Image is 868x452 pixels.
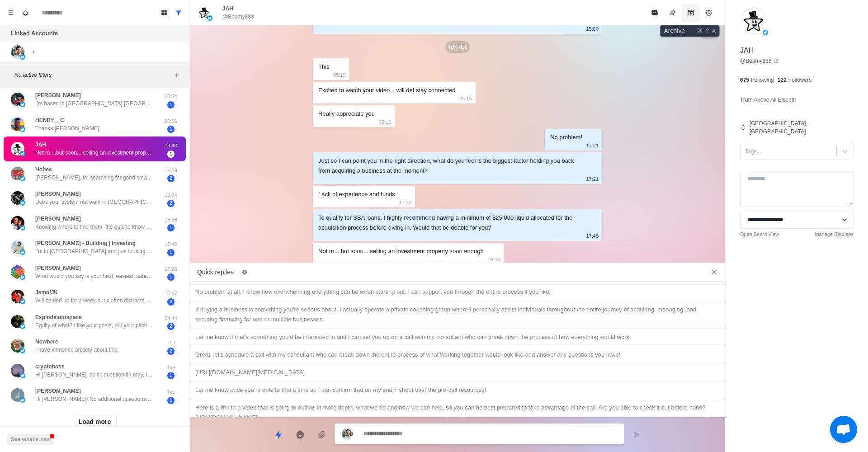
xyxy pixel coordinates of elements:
[35,141,46,149] p: JAH
[318,189,395,199] div: Lack of experience and funds
[167,249,175,256] span: 1
[11,364,24,377] img: picture
[207,15,212,21] img: picture
[160,315,182,322] p: 04:44
[20,373,25,378] img: picture
[18,5,33,20] button: Notifications
[4,5,18,20] button: Menu
[222,13,254,21] p: @Beamy888
[682,4,700,22] button: Archive
[167,273,175,281] span: 1
[167,224,175,231] span: 1
[160,216,182,224] p: 18:53
[11,265,24,279] img: picture
[35,321,153,330] p: Equity of what? I like your posts, but your pitch is deceptive.
[195,367,720,377] div: [URL][DOMAIN_NAME][MEDICAL_DATA]
[740,7,767,34] img: picture
[35,264,81,272] p: [PERSON_NAME]
[751,76,774,84] p: Following
[35,190,81,198] p: [PERSON_NAME]
[35,91,81,99] p: [PERSON_NAME]
[35,165,52,174] p: Hobes
[167,372,175,379] span: 1
[160,118,182,125] p: 20:06
[160,290,182,297] p: 16:47
[318,109,375,119] div: Really appreciate you
[269,426,288,444] button: Quick replies
[35,174,153,182] p: [PERSON_NAME], im searching for good small businesses to purchase. Everything i find online is te...
[35,297,153,305] p: Will be tied up for a week but x often distracts with AI generated headlines that suck me in for ...
[740,231,779,238] a: Open Board View
[459,94,472,104] p: 05:15
[487,254,500,264] p: 19:43
[586,231,599,241] p: 17:48
[160,265,182,273] p: 17:26
[167,348,175,355] span: 2
[20,176,25,181] img: picture
[35,239,136,247] p: [PERSON_NAME] - Building | Investing
[11,93,24,106] img: picture
[237,265,252,279] button: Edit quick replies
[35,288,58,297] p: Jamo/JK
[35,338,58,346] p: Nowhere
[171,5,186,20] button: Show all conversations
[160,167,182,174] p: 19:39
[160,364,182,372] p: Tue
[167,397,175,404] span: 1
[160,339,182,347] p: Thu
[550,132,582,142] div: No problem!
[160,93,182,100] p: 20:24
[167,126,175,133] span: 1
[11,142,24,155] img: picture
[11,290,24,303] img: picture
[11,339,24,353] img: picture
[167,298,175,306] span: 2
[586,24,599,34] p: 15:00
[20,127,25,132] img: picture
[11,240,24,254] img: picture
[627,426,646,444] button: Send message
[740,76,749,84] p: 675
[195,350,720,360] div: Great, let’s schedule a call with my consultant who can break down the entire process of what wor...
[778,76,787,84] p: 122
[20,324,25,329] img: picture
[740,57,779,65] a: @Beamy888
[197,268,234,277] p: Quick replies
[195,385,720,395] div: Let me know once you’re able to find a time so I can confirm that on my end + shoot over the pre-...
[35,116,64,124] p: HENRY__C
[35,395,153,403] p: Hi [PERSON_NAME]! No additional questions at this point. I did sign up for your website that show...
[35,363,65,371] p: cryptoboss
[171,70,182,80] button: Add filters
[20,348,25,353] img: picture
[586,141,599,151] p: 17:21
[195,403,720,423] div: Here is a link to a video that is going to outline in more depth, what we do and how we can help,...
[11,45,24,59] img: picture
[160,191,182,199] p: 19:34
[35,215,81,223] p: [PERSON_NAME]
[318,246,484,256] div: Not rn....but soon....selling an investment property soon enough
[7,434,54,445] button: See what's new
[313,426,331,444] button: Add media
[740,95,796,105] p: Truth Above All Else!!!!!
[167,151,175,158] span: 1
[11,118,24,131] img: picture
[35,313,82,321] p: Explodeintospace
[646,4,664,22] button: Mark as read
[11,388,24,402] img: picture
[35,198,153,206] p: Does your system not work in [GEOGRAPHIC_DATA]?
[195,305,720,325] div: If buying a business is something you're serious about, I actually operate a private coaching gro...
[291,426,309,444] button: Reply with AI
[20,299,25,304] img: picture
[35,387,81,395] p: [PERSON_NAME]
[318,213,582,233] div: To qualify for SBA loans, I highly recommend having a minimum of $25,000 liquid allocated for the...
[11,191,24,205] img: picture
[20,200,25,206] img: picture
[318,85,456,95] div: Excited to watch your video....will def stay connected
[167,200,175,207] span: 2
[815,231,854,238] a: Manage Statuses
[830,416,857,443] div: Open chat
[160,388,182,396] p: Tue
[35,99,153,108] p: I’m based in [GEOGRAPHIC_DATA] [GEOGRAPHIC_DATA], looking at possible emigration looking and sear...
[20,274,25,280] img: picture
[586,174,599,184] p: 17:21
